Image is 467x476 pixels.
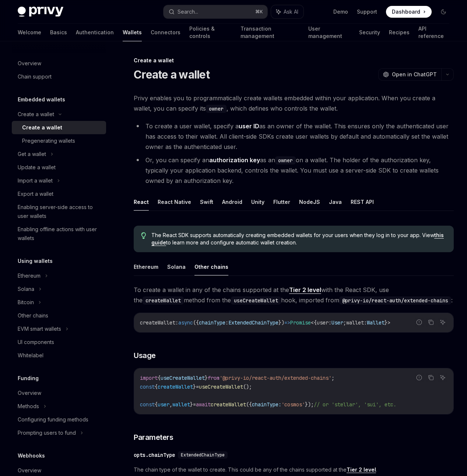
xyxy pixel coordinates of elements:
[12,223,106,245] a: Enabling offline actions with user wallets
[12,413,106,426] a: Configuring funding methods
[252,401,281,408] span: chainType:
[18,24,41,41] a: Welcome
[18,257,53,265] h5: Using wallets
[18,324,61,333] div: EVM smart wallets
[311,319,314,326] span: <
[169,401,172,408] span: ,
[18,150,46,159] div: Get a wallet
[167,258,186,275] button: Solana
[18,225,102,243] div: Enabling offline actions with user wallets
[278,319,284,326] span: })
[314,401,396,408] span: // or 'stellar', 'sui', etc.
[134,465,454,474] span: The chain type of the wallet to create. This could be any of the chains supported at the .
[12,187,106,201] a: Export a wallet
[193,383,196,390] span: }
[18,298,34,307] div: Bitcoin
[414,373,424,382] button: Report incorrect code
[438,317,447,327] button: Ask AI
[392,71,437,78] span: Open in ChatGPT
[220,375,331,381] span: '@privy-io/react-auth/extended-chains'
[134,193,149,211] button: React
[134,121,454,152] li: To create a user wallet, specify a as an owner of the wallet. This ensures only the authenticated...
[12,161,106,174] a: Update a wallet
[367,319,385,326] span: Wallet
[193,401,196,408] span: =
[392,8,420,15] span: Dashboard
[196,383,199,390] span: =
[196,401,211,408] span: await
[134,285,454,305] span: To create a wallet in any of the chains supported at the with the React SDK, use the method from ...
[18,95,65,104] h5: Embedded wallets
[206,105,227,113] code: owner
[251,193,264,211] button: Unity
[240,24,299,41] a: Transaction management
[12,349,106,362] a: Whitelabel
[364,319,367,326] span: :
[231,296,281,305] code: useCreateWallet
[18,338,54,347] div: UI components
[140,401,155,408] span: const
[222,193,242,211] button: Android
[284,8,298,15] span: Ask AI
[172,401,190,408] span: wallet
[22,123,62,132] div: Create a wallet
[158,375,161,381] span: {
[205,375,208,381] span: }
[18,285,34,293] div: Solana
[351,193,374,211] button: REST API
[143,296,184,305] code: createWallet
[158,401,169,408] span: user
[386,6,432,18] a: Dashboard
[151,232,446,246] span: The React SDK supports automatically creating embedded wallets for your users when they log in to...
[18,428,76,437] div: Prompting users to fund
[181,452,225,458] span: ExtendedChainType
[438,373,447,382] button: Ask AI
[199,383,243,390] span: useCreateWallet
[228,319,278,326] span: ExtendedChainType
[134,451,175,459] div: opts.chainType
[50,24,67,41] a: Basics
[290,319,311,326] span: Promise
[331,375,334,381] span: ;
[18,59,41,68] div: Overview
[329,193,342,211] button: Java
[193,319,199,326] span: ({
[243,383,252,390] span: ();
[189,24,232,41] a: Policies & controls
[246,401,252,408] span: ({
[299,193,320,211] button: NodeJS
[194,258,228,275] button: Other chains
[12,134,106,147] a: Pregenerating wallets
[385,319,387,326] span: }
[346,319,364,326] span: wallet
[134,350,156,361] span: Usage
[12,57,106,70] a: Overview
[18,451,45,460] h5: Webhooks
[387,319,390,326] span: >
[12,309,106,322] a: Other chains
[158,193,191,211] button: React Native
[414,317,424,327] button: Report incorrect code
[12,201,106,223] a: Enabling server-side access to user wallets
[389,24,410,41] a: Recipes
[211,401,246,408] span: createWallet
[140,319,175,326] span: createWallet
[343,319,346,326] span: ;
[426,373,436,382] button: Copy the contents from the code block
[209,156,260,164] strong: authorization key
[18,311,48,320] div: Other chains
[18,374,39,383] h5: Funding
[359,24,380,41] a: Security
[140,383,155,390] span: const
[333,8,348,15] a: Demo
[378,68,441,81] button: Open in ChatGPT
[140,375,158,381] span: import
[281,401,305,408] span: 'cosmos'
[18,389,41,397] div: Overview
[18,271,41,280] div: Ethereum
[347,466,376,473] a: Tier 2 level
[18,176,53,185] div: Import a wallet
[317,319,329,326] span: user
[178,319,193,326] span: async
[314,319,317,326] span: {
